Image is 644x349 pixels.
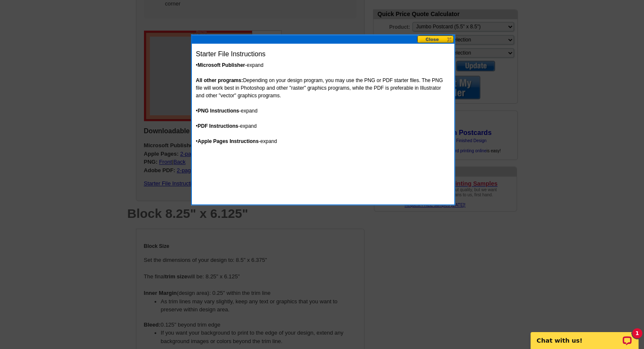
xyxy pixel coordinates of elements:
a: expand [260,138,277,144]
strong: Apple Pages Instructions [198,138,259,144]
strong: PDF Instructions [198,123,238,129]
strong: PNG Instructions [198,108,239,114]
a: expand [241,108,257,114]
strong: Microsoft Publisher [198,62,245,68]
iframe: LiveChat chat widget [525,322,644,349]
div: • - Depending on your design program, you may use the PNG or PDF starter files. The PNG file will... [192,44,454,149]
strong: All other programs: [196,77,243,83]
h4: Starter File Instructions [196,50,450,58]
a: expand [247,62,263,68]
a: expand [240,123,257,129]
